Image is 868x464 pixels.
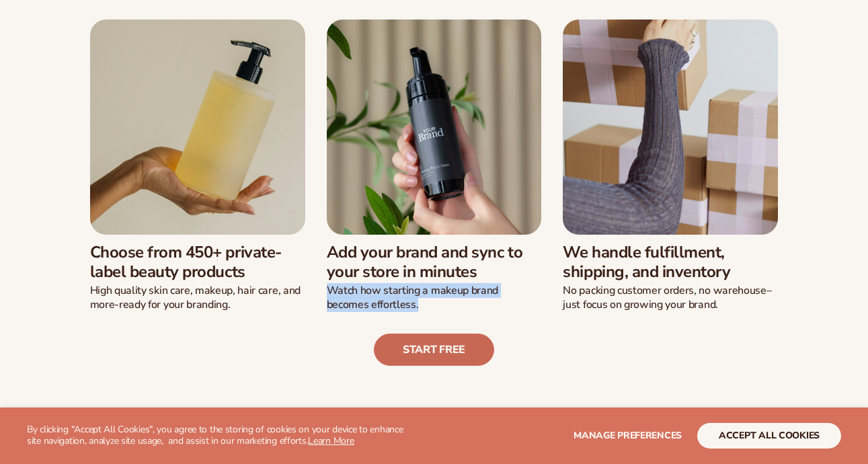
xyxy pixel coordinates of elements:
button: accept all cookies [697,423,841,449]
span: Manage preferences [574,429,682,442]
a: Start free [374,334,494,366]
img: Male hand holding beard wash. [327,20,542,235]
p: Watch how starting a makeup brand becomes effortless. [327,284,542,312]
button: Manage preferences [574,423,682,449]
h3: We handle fulfillment, shipping, and inventory [563,243,778,282]
img: Female moving shipping boxes. [563,20,778,235]
img: Female hand holding soap bottle. [90,20,305,235]
p: High quality skin care, makeup, hair care, and more-ready for your branding. [90,284,305,312]
h3: Add your brand and sync to your store in minutes [327,243,542,282]
h3: Choose from 450+ private-label beauty products [90,243,305,282]
p: No packing customer orders, no warehouse–just focus on growing your brand. [563,284,778,312]
p: By clicking "Accept All Cookies", you agree to the storing of cookies on your device to enhance s... [27,424,410,447]
a: Learn More [308,434,354,447]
